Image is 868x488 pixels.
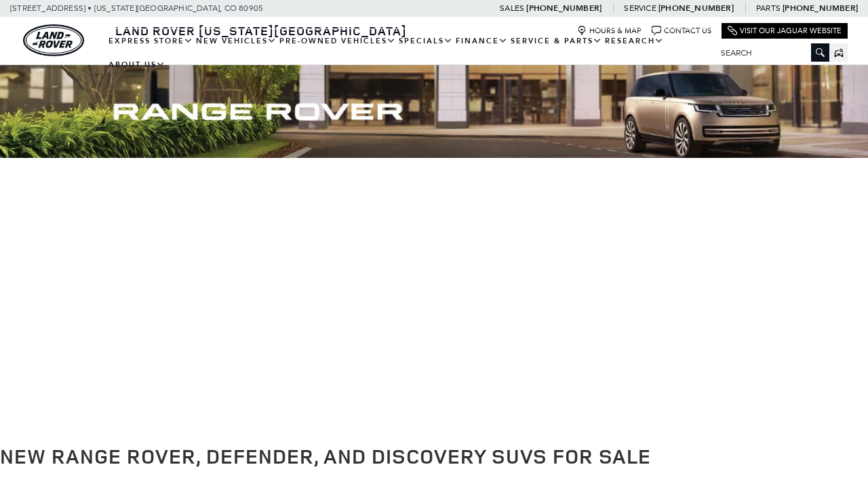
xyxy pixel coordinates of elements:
a: Specials [397,29,454,53]
span: Land Rover [US_STATE][GEOGRAPHIC_DATA] [115,22,407,39]
a: land-rover [23,24,84,56]
a: Pre-Owned Vehicles [278,29,397,53]
a: [PHONE_NUMBER] [526,3,601,14]
a: [PHONE_NUMBER] [658,3,734,14]
a: Visit Our Jaguar Website [728,26,842,36]
a: Research [604,29,665,53]
a: EXPRESS STORE [107,29,195,53]
a: [PHONE_NUMBER] [783,3,858,14]
input: Search [711,45,829,61]
span: Service [624,3,656,13]
a: [STREET_ADDRESS] • [US_STATE][GEOGRAPHIC_DATA], CO 80905 [10,3,263,13]
nav: Main Navigation [107,29,711,77]
a: New Vehicles [195,29,278,53]
a: Contact Us [652,26,711,36]
img: Land Rover [23,24,84,56]
a: Finance [454,29,509,53]
a: About Us [107,53,167,77]
span: Sales [500,3,524,13]
a: Land Rover [US_STATE][GEOGRAPHIC_DATA] [107,22,415,39]
a: Hours & Map [577,26,642,36]
a: Service & Parts [509,29,604,53]
span: Parts [756,3,781,13]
